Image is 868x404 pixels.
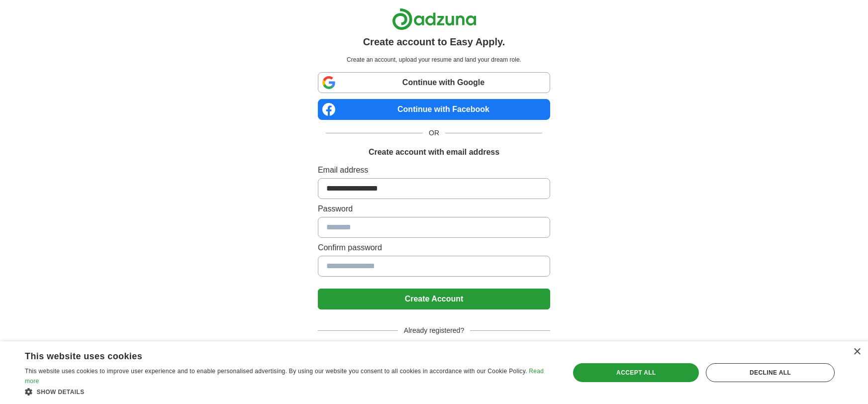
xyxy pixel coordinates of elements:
[363,34,505,49] h1: Create account to Easy Apply.
[320,55,548,64] p: Create an account, upload your resume and land your dream role.
[318,242,550,254] label: Confirm password
[398,325,470,336] span: Already registered?
[37,389,85,396] span: Show details
[423,128,445,138] span: OR
[318,203,550,215] label: Password
[318,164,550,176] label: Email address
[318,289,550,309] button: Create Account
[573,363,699,382] div: Accept all
[392,8,477,30] img: Adzuna logo
[853,348,861,356] div: Close
[369,146,499,158] h1: Create account with email address
[25,368,527,375] span: This website uses cookies to improve user experience and to enable personalised advertising. By u...
[318,72,550,93] a: Continue with Google
[318,99,550,120] a: Continue with Facebook
[706,363,835,382] div: Decline all
[25,347,529,362] div: This website uses cookies
[25,387,554,397] div: Show details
